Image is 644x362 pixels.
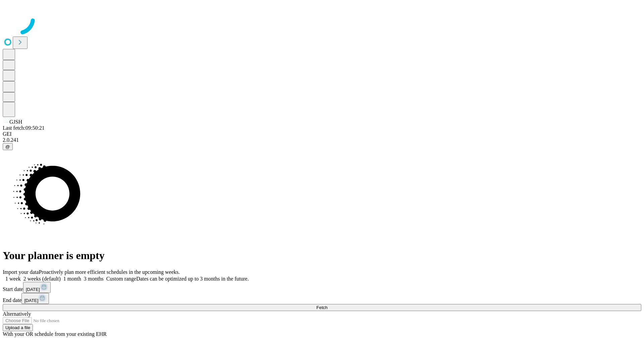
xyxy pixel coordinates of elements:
[316,305,327,310] span: Fetch
[23,282,51,293] button: [DATE]
[21,293,49,304] button: [DATE]
[3,282,641,293] div: Start date
[23,276,61,282] span: 2 weeks (default)
[5,276,21,282] span: 1 week
[3,125,45,131] span: Last fetch: 09:50:21
[106,276,136,282] span: Custom range
[3,324,33,331] button: Upload a file
[3,137,641,143] div: 2.0.241
[3,131,641,137] div: GEI
[26,287,40,292] span: [DATE]
[3,311,31,317] span: Alternatively
[3,249,641,262] h1: Your planner is empty
[3,143,13,150] button: @
[84,276,104,282] span: 3 months
[3,293,641,304] div: End date
[24,298,38,303] span: [DATE]
[5,144,10,149] span: @
[9,119,22,125] span: GJSH
[3,331,107,337] span: With your OR schedule from your existing EHR
[3,304,641,311] button: Fetch
[136,276,249,282] span: Dates can be optimized up to 3 months in the future.
[39,269,180,275] span: Proactively plan more efficient schedules in the upcoming weeks.
[3,269,39,275] span: Import your data
[63,276,81,282] span: 1 month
